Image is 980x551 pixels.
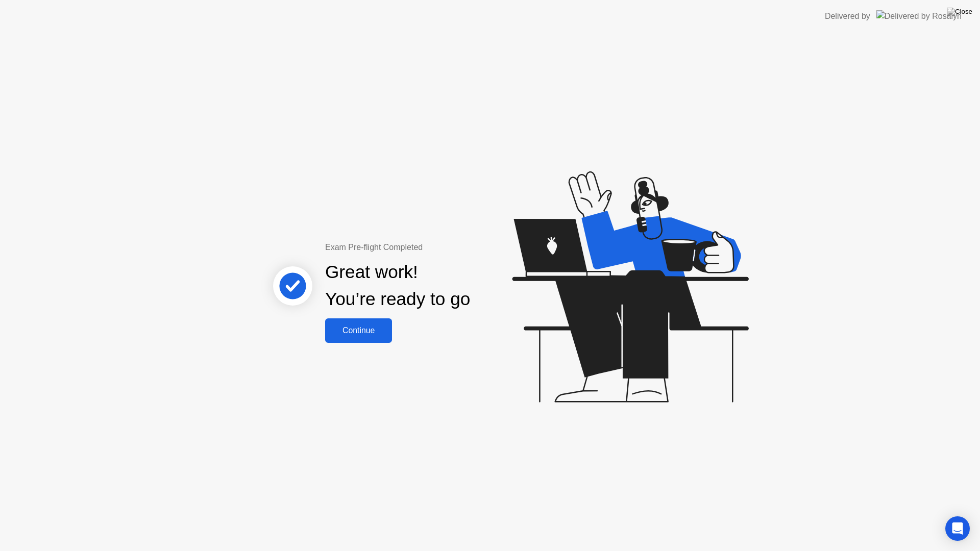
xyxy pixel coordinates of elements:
div: Open Intercom Messenger [945,516,970,541]
div: Continue [328,326,389,335]
div: Great work! You’re ready to go [325,259,470,313]
div: Delivered by [825,10,870,22]
div: Exam Pre-flight Completed [325,241,536,254]
button: Continue [325,318,392,343]
img: Delivered by Rosalyn [876,10,962,22]
img: Close [947,8,972,16]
